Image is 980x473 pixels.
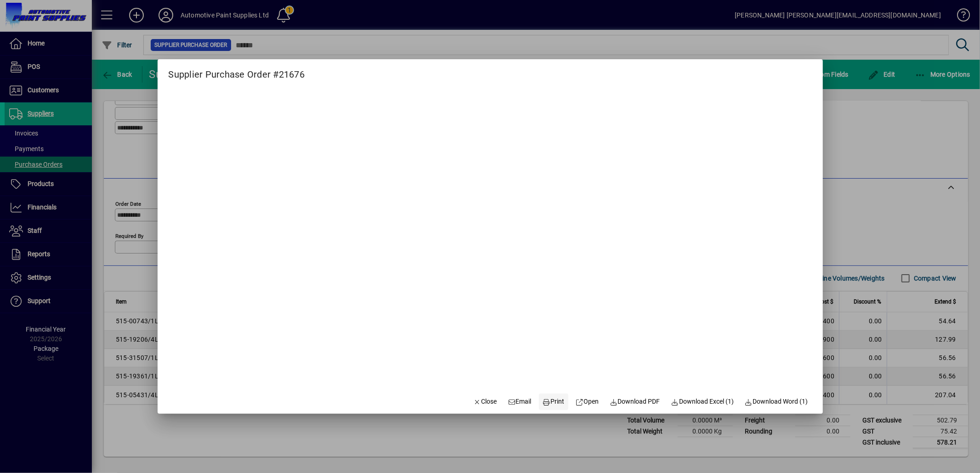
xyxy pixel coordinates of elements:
[504,394,535,410] button: Email
[508,397,532,406] span: Email
[539,394,568,410] button: Print
[543,397,565,406] span: Print
[741,394,812,410] button: Download Word (1)
[745,397,808,406] span: Download Word (1)
[576,397,599,406] span: Open
[572,394,603,410] a: Open
[470,394,501,410] button: Close
[671,397,734,406] span: Download Excel (1)
[610,397,660,406] span: Download PDF
[668,394,738,410] button: Download Excel (1)
[158,59,316,82] h2: Supplier Purchase Order #21676
[473,397,497,406] span: Close
[606,394,664,410] a: Download PDF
